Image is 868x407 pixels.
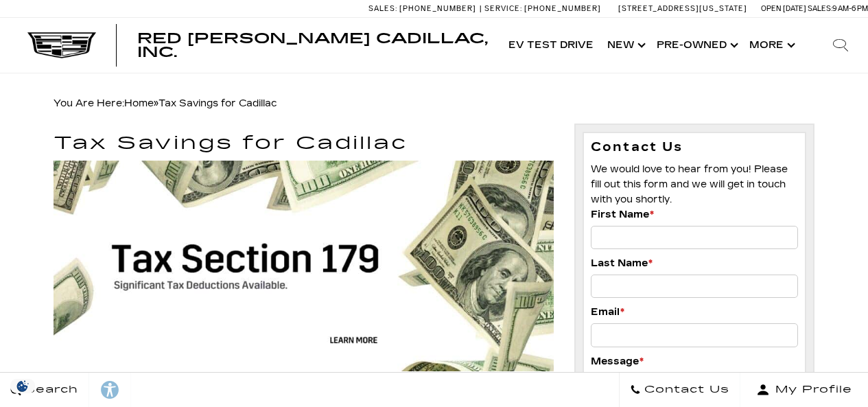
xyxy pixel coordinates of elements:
h1: Tax Savings for Cadillac [54,134,554,154]
span: We would love to hear from you! Please fill out this form and we will get in touch with you shortly. [591,163,788,205]
a: Home [124,97,154,109]
a: Pre-Owned [650,18,742,73]
a: Sales: [PHONE_NUMBER] [368,5,480,12]
a: Service: [PHONE_NUMBER] [480,5,605,12]
span: Red [PERSON_NAME] Cadillac, Inc. [137,30,488,60]
a: [STREET_ADDRESS][US_STATE] [618,4,747,13]
button: Open user profile menu [740,373,868,407]
span: [PHONE_NUMBER] [524,4,601,13]
a: EV Test Drive [502,18,600,73]
label: First Name [591,207,654,222]
a: Contact Us [619,373,740,407]
a: New [600,18,650,73]
label: Message [591,354,644,369]
img: Opt-Out Icon [7,379,38,393]
span: Contact Us [641,380,729,399]
span: Sales: [368,4,397,13]
span: Service: [484,4,522,13]
span: [PHONE_NUMBER] [399,4,476,13]
button: More [742,18,799,73]
div: Breadcrumbs [54,94,814,113]
span: Tax Savings for Cadillac [159,97,277,109]
span: 9 AM-6 PM [832,4,868,13]
img: Cadillac Dark Logo with Cadillac White Text [27,32,96,58]
span: Search [21,380,78,399]
span: You Are Here: [54,97,277,109]
span: My Profile [770,380,852,399]
h3: Contact Us [591,140,798,155]
span: Open [DATE] [761,4,806,13]
span: Sales: [808,4,832,13]
label: Email [591,305,624,320]
section: Click to Open Cookie Consent Modal [7,379,38,393]
label: Last Name [591,256,653,271]
span: » [124,97,277,109]
img: Cadillac Section 179 Tax Savings [54,161,554,372]
a: Red [PERSON_NAME] Cadillac, Inc. [137,32,488,59]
